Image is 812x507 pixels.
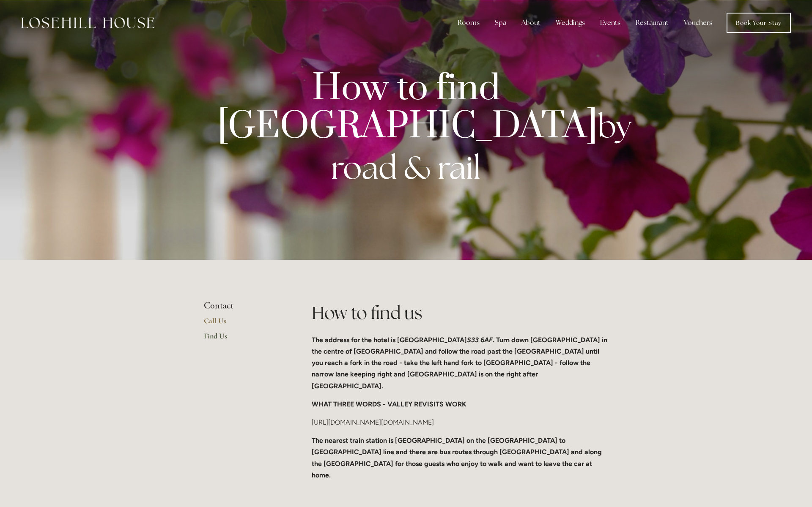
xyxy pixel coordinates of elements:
[629,14,675,31] div: Restaurant
[204,331,285,346] a: Find Us
[312,417,608,428] p: [URL][DOMAIN_NAME][DOMAIN_NAME]
[312,436,604,479] strong: The nearest train station is [GEOGRAPHIC_DATA] on the [GEOGRAPHIC_DATA] to [GEOGRAPHIC_DATA] line...
[515,14,547,31] div: About
[204,316,285,331] a: Call Us
[204,300,285,311] li: Contact
[331,105,632,188] strong: by road & rail
[312,400,466,408] strong: WHAT THREE WORDS - VALLEY REVISITS WORK
[451,14,486,31] div: Rooms
[312,300,608,325] h1: How to find us
[312,336,609,390] strong: The address for the hotel is [GEOGRAPHIC_DATA] . Turn down [GEOGRAPHIC_DATA] in the centre of [GE...
[467,336,493,344] em: S33 6AF
[21,17,154,28] img: Losehill House
[217,72,595,188] p: How to find [GEOGRAPHIC_DATA]
[727,13,791,33] a: Book Your Stay
[488,14,513,31] div: Spa
[593,14,627,31] div: Events
[677,14,719,31] a: Vouchers
[549,14,592,31] div: Weddings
